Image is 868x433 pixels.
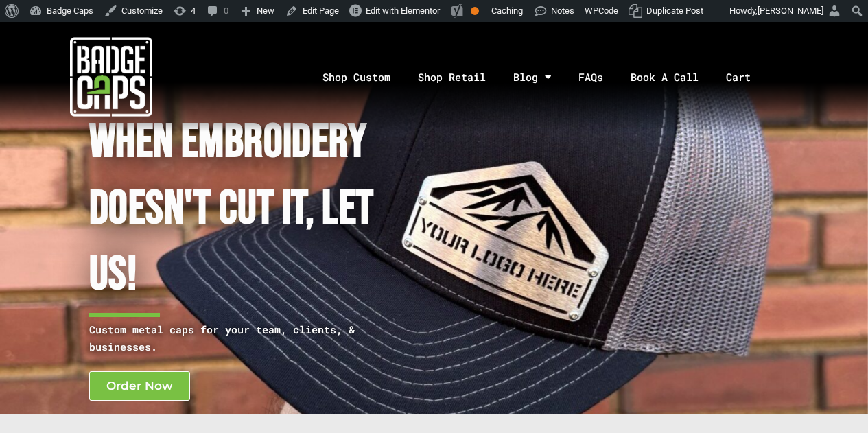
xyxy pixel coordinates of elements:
[712,41,782,113] a: Cart
[617,41,712,113] a: Book A Call
[500,41,565,113] a: Blog
[89,371,190,401] a: Order Now
[758,5,823,16] span: [PERSON_NAME]
[70,36,152,118] img: badgecaps white logo with green acccent
[404,41,500,113] a: Shop Retail
[471,7,479,15] div: OK
[366,5,440,16] span: Edit with Elementor
[565,41,617,113] a: FAQs
[89,110,384,309] h1: When Embroidery Doesn't cut it, Let Us!
[106,380,173,392] span: Order Now
[309,41,404,113] a: Shop Custom
[223,41,868,113] nav: Menu
[89,321,384,355] p: Custom metal caps for your team, clients, & businesses.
